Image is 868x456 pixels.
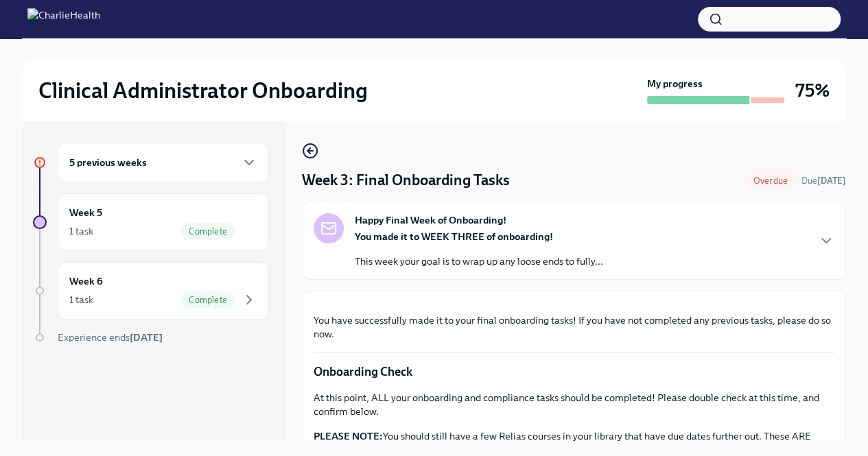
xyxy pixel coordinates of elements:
div: 5 previous weeks [58,143,269,182]
span: Due [801,176,846,186]
img: CharlieHealth [27,8,100,30]
p: You have successfully made it to your final onboarding tasks! If you have not completed any previ... [314,313,834,341]
h6: 5 previous weeks [69,155,147,170]
span: Complete [180,226,235,237]
p: At this point, ALL your onboarding and compliance tasks should be completed! Please double check ... [314,391,834,418]
strong: [DATE] [817,176,846,186]
h6: Week 6 [69,274,103,289]
p: This week your goal is to wrap up any loose ends to fully... [355,254,603,268]
h3: 75% [795,78,830,103]
div: 1 task [69,293,93,307]
strong: My progress [647,77,703,91]
a: Week 61 taskComplete [33,262,269,320]
strong: Happy Final Week of Onboarding! [355,213,506,227]
span: Experience ends [58,331,163,344]
h2: Clinical Administrator Onboarding [38,77,368,104]
strong: PLEASE NOTE: [314,430,383,442]
strong: You made it to WEEK THREE of onboarding! [355,230,553,243]
span: Overdue [745,176,796,186]
h6: Week 5 [69,205,102,220]
h4: Week 3: Final Onboarding Tasks [302,170,510,191]
p: Onboarding Check [314,363,834,380]
span: August 30th, 2025 10:00 [801,174,846,187]
a: Week 51 taskComplete [33,193,269,251]
span: Complete [180,295,235,305]
div: 1 task [69,224,93,238]
strong: [DATE] [130,331,163,344]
